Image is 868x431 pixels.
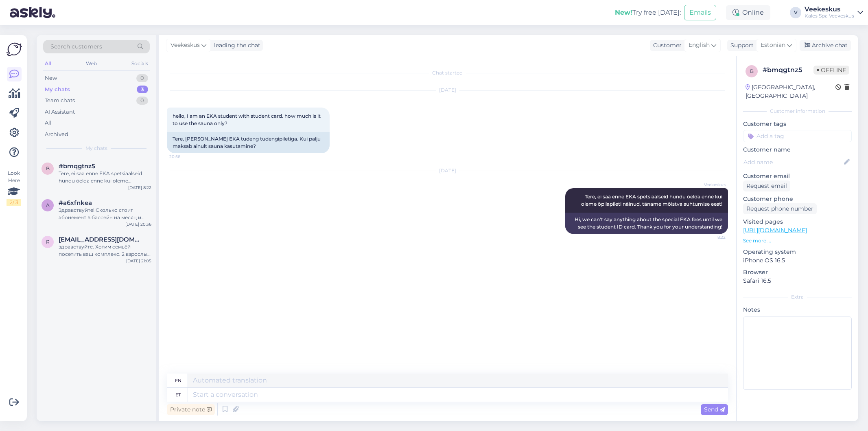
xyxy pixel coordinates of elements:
[743,120,852,128] p: Customer tags
[128,185,151,191] div: [DATE] 8:22
[50,42,102,51] span: Search customers
[175,374,181,387] div: en
[800,40,851,51] div: Archive chat
[813,66,849,75] span: Offline
[746,83,835,100] div: [GEOGRAPHIC_DATA], [GEOGRAPHIC_DATA]
[615,8,681,18] div: Try free [DATE]:
[743,203,817,214] div: Request phone number
[805,6,863,19] a: VeekeskusKales Spa Veekeskus
[7,199,21,206] div: 2 / 3
[137,86,148,94] div: 3
[45,86,70,94] div: My chats
[743,130,852,142] input: Add a tag
[743,218,852,226] p: Visited pages
[59,163,95,170] span: #bmqgtnz5
[743,108,852,115] div: Customer information
[59,243,151,258] div: здравствуйте. Хотим семьёй посетить ваш комплекс. 2 взрослых и ребёнок 17 лет. Для взрослых хотел...
[695,234,726,240] span: 8:22
[167,86,728,94] div: [DATE]
[743,248,852,256] p: Operating system
[7,42,22,57] img: Askly Logo
[46,239,50,245] span: r
[136,97,148,105] div: 0
[85,145,107,152] span: My chats
[211,41,260,50] div: leading the chat
[45,130,68,139] div: Archived
[695,182,726,188] span: Veekeskus
[169,154,200,160] span: 20:56
[167,167,728,174] div: [DATE]
[59,207,151,221] div: Здравствуйте! Сколько стоит абонемент в бассейн на месяц и разовое посещение?
[46,202,50,208] span: a
[59,170,151,185] div: Tere, ei saa enne EKA spetsiaalseid hundu öelda enne kui oleme õpilapileti näinud. täname mõistva...
[743,195,852,203] p: Customer phone
[761,41,785,50] span: Estonian
[743,277,852,285] p: Safari 16.5
[175,388,181,402] div: et
[59,199,92,207] span: #a6xfnkea
[743,226,807,234] a: [URL][DOMAIN_NAME]
[743,306,852,314] p: Notes
[704,406,725,413] span: Send
[125,221,151,227] div: [DATE] 20:36
[743,237,852,244] p: See more ...
[805,6,854,13] div: Veekeskus
[84,58,98,69] div: Web
[689,41,710,50] span: English
[45,97,75,105] div: Team chats
[7,169,21,206] div: Look Here
[136,74,148,82] div: 0
[790,7,801,18] div: V
[650,41,682,50] div: Customer
[126,258,151,264] div: [DATE] 21:05
[763,65,813,75] div: # bmqgtnz5
[743,293,852,301] div: Extra
[167,69,728,77] div: Chat started
[750,68,754,74] span: b
[167,404,215,415] div: Private note
[743,145,852,154] p: Customer name
[171,41,200,50] span: Veekeskus
[45,119,52,127] div: All
[43,58,52,69] div: All
[743,256,852,265] p: iPhone OS 16.5
[46,165,50,172] span: b
[167,132,330,153] div: Tere, [PERSON_NAME] EKA tudeng tudengipiletiga. Kui palju maksab ainult sauna kasutamine?
[726,5,770,20] div: Online
[130,58,150,69] div: Socials
[743,180,790,191] div: Request email
[615,9,632,16] b: New!
[581,194,724,207] span: Tere, ei saa enne EKA spetsiaalseid hundu öelda enne kui oleme õpilapileti näinud. täname mõistva...
[59,236,143,243] span: ruslankaviaza@gmail.com
[727,41,754,50] div: Support
[45,108,75,116] div: AI Assistant
[743,158,842,167] input: Add name
[173,113,322,126] span: hello, I am an EKA student with student card. how much is it to use the sauna only?
[743,268,852,277] p: Browser
[805,13,854,19] div: Kales Spa Veekeskus
[45,74,57,82] div: New
[743,172,852,180] p: Customer email
[684,5,716,20] button: Emails
[565,213,728,234] div: Hi, we can't say anything about the special EKA fees until we see the student ID card. Thank you ...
